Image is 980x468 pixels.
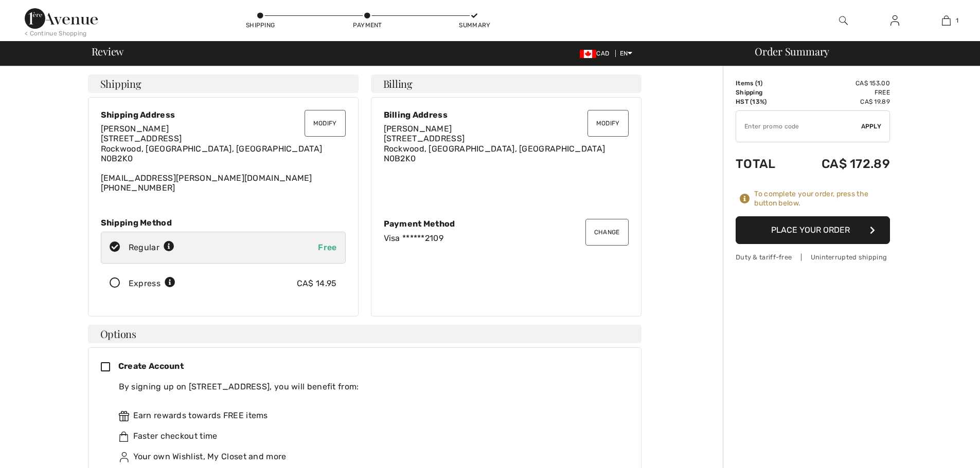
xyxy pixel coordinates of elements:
[792,97,890,106] td: CA$ 19.89
[384,134,605,163] span: [STREET_ADDRESS] Rockwood, [GEOGRAPHIC_DATA], [GEOGRAPHIC_DATA] N0B2K0
[352,21,383,30] div: Payment
[942,14,951,27] img: My Bag
[119,409,620,422] div: Earn rewards towards FREE items
[839,14,848,27] img: search the website
[318,242,336,252] span: Free
[742,46,974,57] div: Order Summary
[101,218,346,228] div: Shipping Method
[101,110,346,120] div: Shipping Address
[736,79,792,88] td: Items ( )
[956,16,958,25] span: 1
[861,122,882,131] span: Apply
[305,110,346,137] button: Modify
[921,14,971,27] a: 1
[882,14,907,27] a: Sign In
[118,361,184,371] span: Create Account
[736,111,861,142] input: Promo code
[129,241,174,254] div: Regular
[119,452,129,462] img: ownWishlist.svg
[459,21,490,30] div: Summary
[792,146,890,181] td: CA$ 172.89
[92,46,124,57] span: Review
[792,79,890,88] td: CA$ 153.00
[384,219,629,229] div: Payment Method
[580,50,613,57] span: CAD
[119,381,620,393] div: By signing up on [STREET_ADDRESS], you will benefit from:
[119,451,620,463] div: Your own Wishlist, My Closet and more
[119,430,620,442] div: Faster checkout time
[757,80,760,87] span: 1
[88,325,642,343] h4: Options
[297,277,337,290] div: CA$ 14.95
[101,124,169,134] span: [PERSON_NAME]
[384,124,452,134] span: [PERSON_NAME]
[25,29,87,38] div: < Continue Shopping
[245,21,276,30] div: Shipping
[25,8,98,29] img: 1ère Avenue
[119,432,129,442] img: faster.svg
[129,277,175,290] div: Express
[101,124,346,193] div: [EMAIL_ADDRESS][PERSON_NAME][DOMAIN_NAME] [PHONE_NUMBER]
[620,50,633,57] span: EN
[101,134,323,163] span: [STREET_ADDRESS] Rockwood, [GEOGRAPHIC_DATA], [GEOGRAPHIC_DATA] N0B2K0
[383,79,413,89] span: Billing
[585,219,629,246] button: Change
[384,110,629,120] div: Billing Address
[587,110,629,137] button: Modify
[792,88,890,97] td: Free
[100,79,141,89] span: Shipping
[890,14,899,27] img: My Info
[119,411,129,421] img: rewards.svg
[736,216,890,244] button: Place Your Order
[736,146,792,181] td: Total
[754,190,890,208] div: To complete your order, press the button below.
[736,252,890,262] div: Duty & tariff-free | Uninterrupted shipping
[736,88,792,97] td: Shipping
[736,97,792,106] td: HST (13%)
[580,50,596,58] img: Canadian Dollar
